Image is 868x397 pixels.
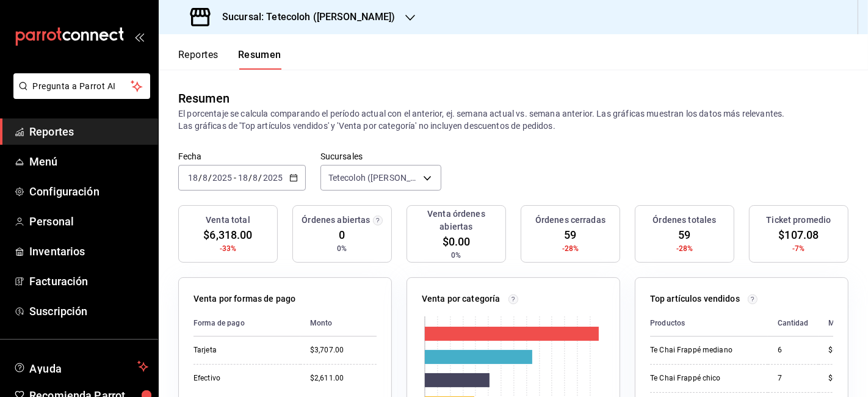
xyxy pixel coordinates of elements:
label: Fecha [178,153,306,161]
span: -28% [676,243,693,254]
div: Tarjeta [193,345,291,355]
div: $687.00 [828,345,856,355]
span: Configuración [29,183,148,200]
input: ---- [212,173,233,183]
button: Reportes [178,49,219,70]
th: Monto [819,310,856,337]
a: Pregunta a Parrot AI [9,89,150,101]
span: - [234,173,236,183]
span: -7% [792,243,805,254]
th: Monto [300,310,377,337]
span: $0.00 [443,233,471,250]
span: 0% [451,250,461,261]
th: Forma de pago [193,310,300,337]
h3: Órdenes cerradas [535,214,606,227]
button: open_drawer_menu [134,32,144,42]
input: ---- [262,173,283,183]
label: Sucursales [320,153,441,161]
p: El porcentaje se calcula comparando el período actual con el anterior, ej. semana actual vs. sema... [178,107,848,132]
h3: Órdenes abiertas [302,214,370,227]
h3: Venta órdenes abiertas [412,208,501,233]
input: -- [187,173,198,183]
div: Resumen [178,89,230,107]
span: Suscripción [29,303,148,319]
div: $3,707.00 [310,345,377,355]
div: $603.00 [828,373,856,384]
span: / [259,173,262,183]
h3: Ticket promedio [767,214,831,227]
th: Productos [650,310,768,337]
span: 59 [564,227,576,243]
div: 7 [778,373,809,384]
div: navigation tabs [178,49,281,70]
span: $107.08 [779,227,819,243]
span: / [248,173,252,183]
div: Efectivo [193,373,291,384]
input: -- [202,173,208,183]
span: Personal [29,213,148,230]
h3: Sucursal: Tetecoloh ([PERSON_NAME]) [212,10,396,24]
p: Venta por formas de pago [193,293,295,305]
span: / [208,173,212,183]
input: -- [253,173,259,183]
span: 59 [678,227,690,243]
span: Menú [29,153,148,170]
p: Venta por categoría [422,293,501,305]
span: Ayuda [29,359,132,374]
button: Pregunta a Parrot AI [13,73,150,99]
span: 0% [337,243,347,254]
div: 6 [778,345,809,355]
span: $6,318.00 [203,227,252,243]
span: / [198,173,202,183]
span: 0 [339,227,345,243]
h3: Órdenes totales [653,214,717,227]
p: Top artículos vendidos [650,293,740,305]
span: Facturación [29,273,148,290]
div: Te Chai Frappé mediano [650,345,758,355]
button: Resumen [238,49,281,70]
span: Inventarios [29,243,148,260]
span: -33% [220,243,237,254]
th: Cantidad [768,310,819,337]
span: Reportes [29,123,148,140]
h3: Venta total [206,214,250,227]
div: Te Chai Frappé chico [650,373,758,384]
span: Tetecoloh ([PERSON_NAME]) [328,172,419,184]
span: -28% [562,243,579,254]
span: Pregunta a Parrot AI [33,80,131,93]
div: $2,611.00 [310,373,377,384]
input: -- [237,173,248,183]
